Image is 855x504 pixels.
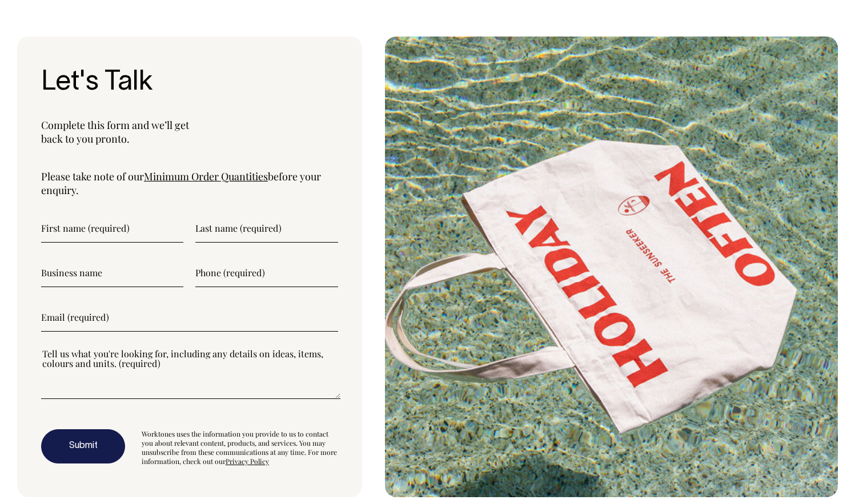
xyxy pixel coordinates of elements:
p: Please take note of our before your enquiry. [41,170,338,197]
p: Complete this form and we’ll get back to you pronto. [41,118,338,146]
h3: Let's Talk [41,68,338,98]
button: Submit [41,429,125,463]
img: form-image.jpg [385,37,838,497]
a: Privacy Policy [226,457,269,466]
input: Email (required) [41,303,338,332]
input: First name (required) [41,214,183,243]
input: Business name [41,259,183,287]
input: Phone (required) [195,259,338,287]
a: Minimum Order Quantities [144,170,268,183]
div: Worktones uses the information you provide to us to contact you about relevant content, products,... [142,429,338,466]
input: Last name (required) [195,214,338,243]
